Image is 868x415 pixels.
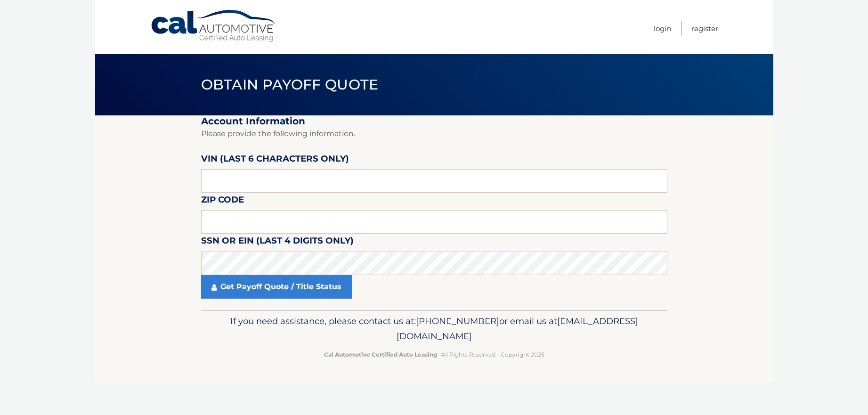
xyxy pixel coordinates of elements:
[416,316,499,326] span: [PHONE_NUMBER]
[207,314,661,344] p: If you need assistance, please contact us at: or email us at
[324,351,437,358] strong: Cal Automotive Certified Auto Leasing
[201,127,667,140] p: Please provide the following information.
[201,234,354,251] label: SSN or EIN (last 4 digits only)
[201,193,244,210] label: Zip Code
[201,76,379,93] span: Obtain Payoff Quote
[201,152,349,169] label: VIN (last 6 characters only)
[207,350,661,359] p: - All Rights Reserved - Copyright 2025
[150,9,277,43] a: Cal Automotive
[201,115,667,127] h2: Account Information
[201,275,352,299] a: Get Payoff Quote / Title Status
[691,21,718,36] a: Register
[654,21,671,36] a: Login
